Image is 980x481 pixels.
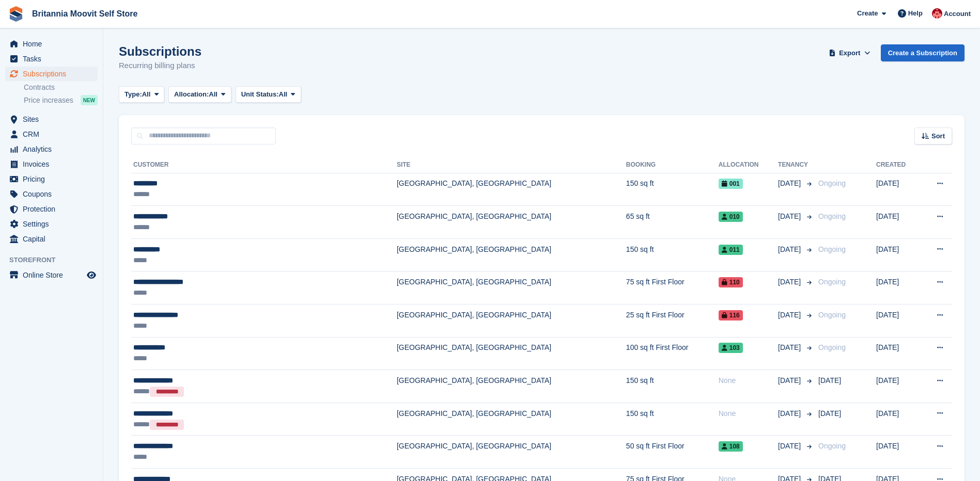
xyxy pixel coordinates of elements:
[5,172,98,186] a: menu
[778,178,803,189] span: [DATE]
[876,337,920,370] td: [DATE]
[5,157,98,171] a: menu
[881,44,965,61] a: Create a Subscription
[23,67,85,81] span: Subscriptions
[626,173,719,206] td: 150 sq ft
[5,67,98,81] a: menu
[397,206,626,239] td: [GEOGRAPHIC_DATA], [GEOGRAPHIC_DATA]
[626,436,719,469] td: 50 sq ft First Floor
[5,268,98,282] a: menu
[719,212,743,222] span: 010
[818,409,841,418] span: [DATE]
[626,304,719,338] td: 25 sq ft First Floor
[28,5,142,22] a: Britannia Moovit Self Store
[131,157,397,173] th: Customer
[719,179,743,189] span: 001
[397,337,626,370] td: [GEOGRAPHIC_DATA], [GEOGRAPHIC_DATA]
[876,206,920,239] td: [DATE]
[5,142,98,156] a: menu
[174,89,209,100] span: Allocation:
[818,343,846,351] span: Ongoing
[5,217,98,231] a: menu
[23,187,85,201] span: Coupons
[397,271,626,304] td: [GEOGRAPHIC_DATA], [GEOGRAPHIC_DATA]
[778,375,803,386] span: [DATE]
[626,271,719,304] td: 75 sq ft First Floor
[778,408,803,419] span: [DATE]
[397,173,626,206] td: [GEOGRAPHIC_DATA], [GEOGRAPHIC_DATA]
[944,9,971,19] span: Account
[876,238,920,271] td: [DATE]
[778,441,803,452] span: [DATE]
[778,157,814,173] th: Tenancy
[908,8,923,19] span: Help
[857,8,878,19] span: Create
[23,127,85,141] span: CRM
[778,244,803,255] span: [DATE]
[818,442,846,450] span: Ongoing
[778,310,803,320] span: [DATE]
[5,202,98,216] a: menu
[719,408,778,419] div: None
[719,310,743,320] span: 116
[23,217,85,231] span: Settings
[23,202,85,216] span: Protection
[719,245,743,255] span: 011
[5,187,98,201] a: menu
[397,157,626,173] th: Site
[397,370,626,403] td: [GEOGRAPHIC_DATA], [GEOGRAPHIC_DATA]
[778,342,803,353] span: [DATE]
[397,304,626,338] td: [GEOGRAPHIC_DATA], [GEOGRAPHIC_DATA]
[119,60,201,72] p: Recurring billing plans
[23,37,85,51] span: Home
[719,343,743,353] span: 103
[876,403,920,436] td: [DATE]
[719,277,743,287] span: 110
[839,48,860,58] span: Export
[85,269,98,281] a: Preview store
[279,89,288,100] span: All
[876,436,920,469] td: [DATE]
[931,131,945,141] span: Sort
[778,277,803,287] span: [DATE]
[827,44,873,61] button: Export
[5,127,98,141] a: menu
[23,157,85,171] span: Invoices
[5,37,98,51] a: menu
[23,52,85,66] span: Tasks
[818,212,846,220] span: Ongoing
[818,245,846,253] span: Ongoing
[142,89,151,100] span: All
[168,86,231,103] button: Allocation: All
[626,403,719,436] td: 150 sq ft
[818,376,841,384] span: [DATE]
[241,89,279,100] span: Unit Status:
[24,94,98,106] a: Price increases NEW
[719,157,778,173] th: Allocation
[5,232,98,246] a: menu
[876,173,920,206] td: [DATE]
[24,95,73,105] span: Price increases
[5,52,98,66] a: menu
[626,238,719,271] td: 150 sq ft
[23,232,85,246] span: Capital
[818,179,846,187] span: Ongoing
[23,172,85,186] span: Pricing
[397,403,626,436] td: [GEOGRAPHIC_DATA], [GEOGRAPHIC_DATA]
[876,370,920,403] td: [DATE]
[397,436,626,469] td: [GEOGRAPHIC_DATA], [GEOGRAPHIC_DATA]
[236,86,301,103] button: Unit Status: All
[778,211,803,222] span: [DATE]
[626,370,719,403] td: 150 sq ft
[719,441,743,452] span: 108
[876,271,920,304] td: [DATE]
[8,6,24,22] img: stora-icon-8386f47178a22dfd0bd8f6a31ec36ba5ce8667c1dd55bd0f319d3a0aa187defe.svg
[818,311,846,319] span: Ongoing
[626,206,719,239] td: 65 sq ft
[23,112,85,126] span: Sites
[876,304,920,338] td: [DATE]
[24,83,98,92] a: Contracts
[209,89,217,100] span: All
[9,255,103,265] span: Storefront
[818,278,846,286] span: Ongoing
